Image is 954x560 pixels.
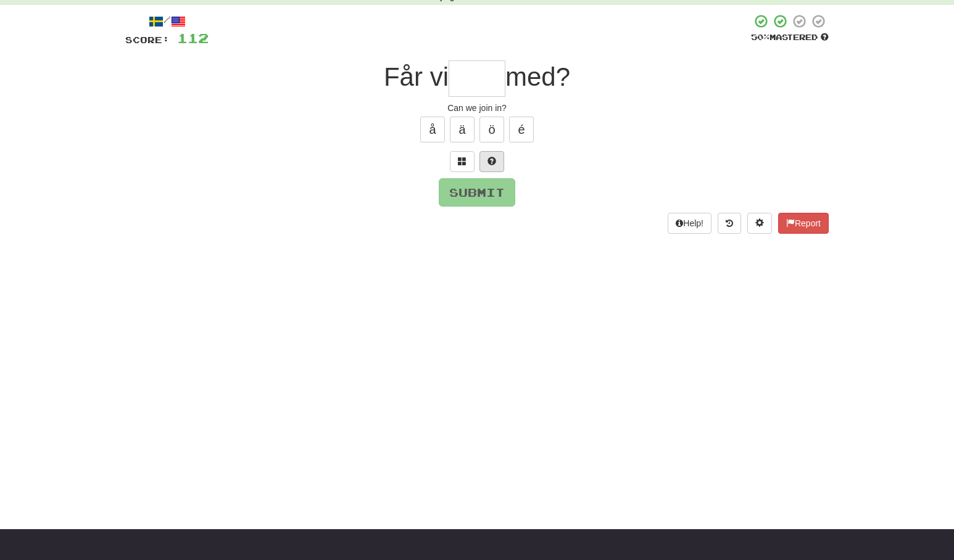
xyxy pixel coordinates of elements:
[778,213,829,234] button: Report
[479,117,504,142] button: ö
[450,151,475,172] button: Switch sentence to multiple choice alt+p
[751,32,769,42] span: 50 %
[479,151,504,172] button: Single letter hint - you only get 1 per sentence and score half the points! alt+h
[505,62,570,91] span: med?
[177,30,209,46] span: 112
[751,32,829,43] div: Mastered
[420,117,445,142] button: å
[509,117,534,142] button: é
[718,213,741,234] button: Round history (alt+y)
[668,213,711,234] button: Help!
[384,62,449,91] span: Får vi
[125,35,170,45] span: Score:
[125,102,829,114] div: Can we join in?
[439,178,515,207] button: Submit
[450,117,475,142] button: ä
[125,14,209,29] div: /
